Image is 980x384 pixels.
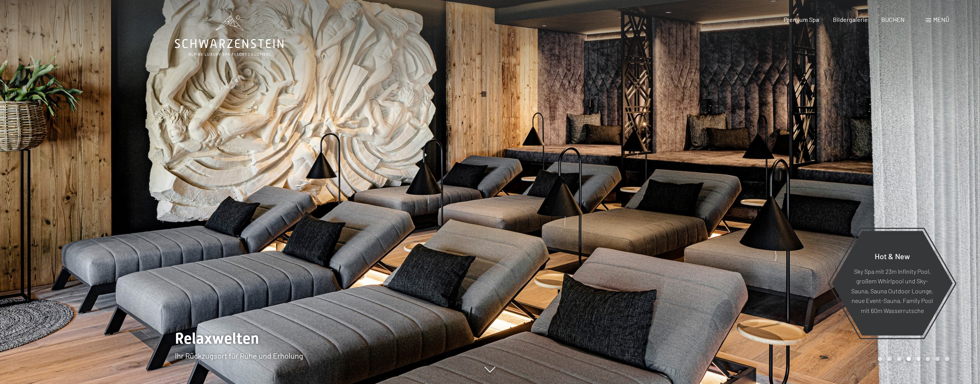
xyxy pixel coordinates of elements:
[784,16,819,23] a: Premium Spa
[887,357,892,361] div: Carousel Page 2
[897,357,901,361] div: Carousel Page 3
[926,357,930,361] div: Carousel Page 6
[907,357,911,361] div: Carousel Page 4 (Current Slide)
[875,357,949,361] div: Carousel Pagination
[833,16,868,23] a: Bildergalerie
[831,230,953,336] a: Hot & New Sky Spa mit 23m Infinity Pool, großem Whirlpool und Sky-Sauna, Sauna Outdoor Lounge, ne...
[875,251,910,260] span: Hot & New
[850,266,934,315] p: Sky Spa mit 23m Infinity Pool, großem Whirlpool und Sky-Sauna, Sauna Outdoor Lounge, neue Event-S...
[935,357,940,361] div: Carousel Page 7
[945,357,949,361] div: Carousel Page 8
[881,16,905,23] a: BUCHEN
[878,357,882,361] div: Carousel Page 1
[933,16,949,23] span: Menü
[916,357,920,361] div: Carousel Page 5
